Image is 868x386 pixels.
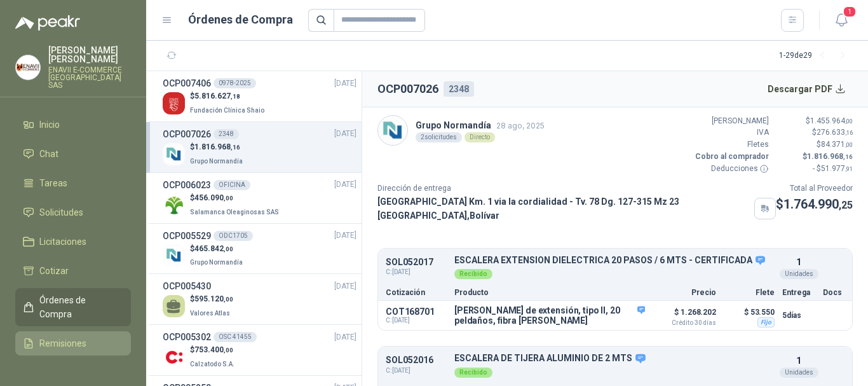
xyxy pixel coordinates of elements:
[194,193,233,202] span: 456.090
[39,336,86,350] span: Remisiones
[377,183,776,195] p: Dirección de entrega
[334,280,356,293] span: [DATE]
[845,129,853,136] span: ,16
[776,139,853,151] p: $
[163,178,356,218] a: OCP006023OFICINA[DATE] Company Logo$456.090,00Salamanca Oleaginosas SAS
[776,195,853,214] p: $
[163,229,356,269] a: OCP005529ODC1705[DATE] Company Logo$465.842,00Grupo Normandía
[334,230,356,242] span: [DATE]
[693,151,769,163] p: Cobro al comprador
[653,320,716,326] span: Crédito 30 días
[465,132,495,142] div: Directo
[776,115,853,127] p: $
[15,171,131,195] a: Tareas
[386,258,447,267] p: SOL052017
[454,305,645,326] p: [PERSON_NAME] de extensión, tipo II, 20 peldaños, fibra [PERSON_NAME]
[386,317,447,324] span: C: [DATE]
[190,209,279,216] span: Salamanca Oleaginosas SAS
[845,141,853,148] span: ,00
[190,361,234,368] span: Calzatodo S.A.
[15,113,131,137] a: Inicio
[454,289,645,296] p: Producto
[190,293,233,305] p: $
[194,142,240,151] span: 1.816.968
[190,243,245,255] p: $
[190,141,245,153] p: $
[163,279,211,293] h3: OCP005430
[190,344,237,356] p: $
[334,179,356,191] span: [DATE]
[214,78,256,88] div: 0978-2025
[188,11,293,29] h1: Órdenes de Compra
[39,205,83,219] span: Solicitudes
[386,289,447,296] p: Cotización
[776,163,853,175] p: - $
[194,294,233,303] span: 595.120
[693,139,769,151] p: Fletes
[386,307,447,317] p: COT168701
[843,153,853,160] span: ,16
[39,176,67,190] span: Tareas
[444,81,474,97] div: 2348
[190,192,281,204] p: $
[653,289,716,296] p: Precio
[39,293,119,321] span: Órdenes de Compra
[454,368,492,378] div: Recibido
[194,92,240,100] span: 5.816.627
[783,196,853,212] span: 1.764.990
[377,195,749,223] p: [GEOGRAPHIC_DATA] Km. 1 via la cordialidad - Tv. 78 Dg. 127-315 Mz 23 [GEOGRAPHIC_DATA] , Bolívar
[48,66,131,89] p: ENAVII E-COMMERCE [GEOGRAPHIC_DATA] SAS
[693,127,769,139] p: IVA
[843,6,857,18] span: 1
[194,345,233,354] span: 753.400
[776,183,853,195] p: Total al Proveedor
[693,115,769,127] p: [PERSON_NAME]
[454,269,492,279] div: Recibido
[496,121,545,130] span: 28 ago, 2025
[231,144,240,151] span: ,16
[416,118,545,132] p: Grupo Normandía
[782,289,815,296] p: Entrega
[163,279,356,319] a: OCP005430[DATE] $595.120,00Valores Atlas
[782,308,815,323] p: 5 días
[163,229,211,243] h3: OCP005529
[15,230,131,254] a: Licitaciones
[163,346,185,368] img: Company Logo
[163,178,211,192] h3: OCP006023
[796,354,801,368] p: 1
[386,267,447,277] span: C: [DATE]
[653,305,716,326] p: $ 1.268.202
[776,151,853,163] p: $
[724,289,775,296] p: Flete
[194,244,233,253] span: 465.842
[780,368,818,378] div: Unidades
[15,200,131,224] a: Solicitudes
[15,331,131,355] a: Remisiones
[15,288,131,326] a: Órdenes de Compra
[163,143,185,165] img: Company Logo
[163,127,211,141] h3: OCP007026
[163,194,185,216] img: Company Logo
[724,305,775,320] p: $ 53.550
[810,116,853,125] span: 1.455.964
[163,330,211,344] h3: OCP005302
[190,259,243,266] span: Grupo Normandía
[845,118,853,125] span: ,00
[190,310,230,317] span: Valores Atlas
[163,76,356,116] a: OCP0074060978-2025[DATE] Company Logo$5.816.627,18Fundación Clínica Shaio
[334,128,356,140] span: [DATE]
[214,332,257,342] div: OSC 41455
[386,355,447,365] p: SOL052016
[761,76,853,102] button: Descargar PDF
[163,244,185,266] img: Company Logo
[416,132,462,142] div: 2 solicitudes
[190,107,264,114] span: Fundación Clínica Shaio
[454,255,775,266] p: ESCALERA EXTENSION DIELECTRICA 20 PASOS / 6 MTS - CERTIFICADA
[39,147,58,161] span: Chat
[377,80,438,98] h2: OCP007026
[757,317,775,327] div: Fijo
[190,158,243,165] span: Grupo Normandía
[190,90,267,102] p: $
[16,55,40,79] img: Company Logo
[823,289,844,296] p: Docs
